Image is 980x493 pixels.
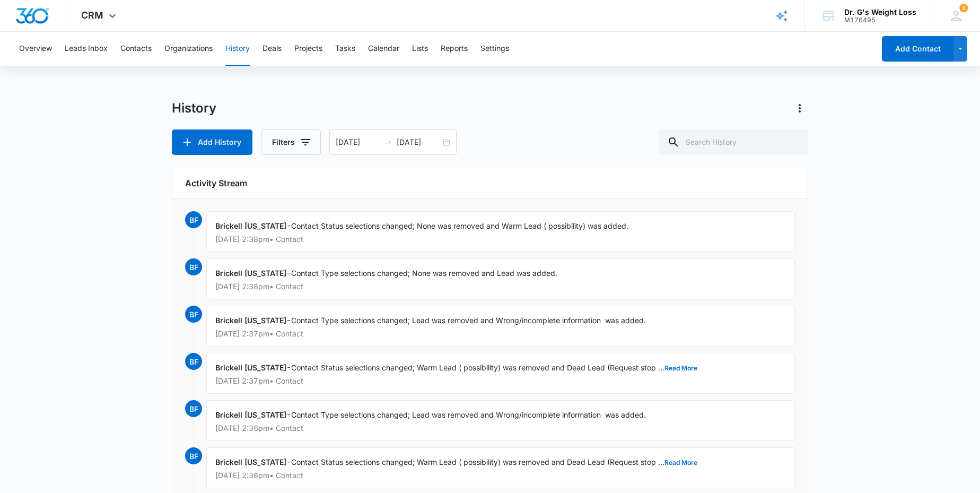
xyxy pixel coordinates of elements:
span: CRM [81,10,103,21]
div: - [206,353,795,394]
button: Filters [261,129,321,155]
span: swap-right [384,138,392,146]
span: Brickell [US_STATE] [215,363,286,372]
p: [DATE] 2:36pm • Contact [215,472,786,479]
span: 1 [959,4,968,12]
span: BF [185,353,202,370]
div: account name [844,8,916,16]
button: History [225,32,250,66]
p: [DATE] 2:37pm • Contact [215,377,786,385]
div: notifications count [959,4,968,12]
span: Contact Type selections changed; Lead was removed and Wrong/incomplete information was added. [291,410,646,419]
button: Contacts [120,32,152,66]
button: Add History [172,129,252,155]
button: Settings [480,32,509,66]
span: BF [185,258,202,275]
h1: History [172,100,216,116]
button: Calendar [368,32,399,66]
div: - [206,400,795,441]
button: Lists [412,32,428,66]
p: [DATE] 2:36pm • Contact [215,425,786,432]
span: to [384,138,392,146]
div: - [206,447,795,488]
span: BF [185,211,202,228]
input: Search History [659,129,808,155]
button: Leads Inbox [65,32,108,66]
span: Brickell [US_STATE] [215,221,286,230]
button: Overview [19,32,52,66]
div: - [206,306,795,347]
span: BF [185,447,202,464]
span: Contact Type selections changed; Lead was removed and Wrong/incomplete information was added. [291,316,646,325]
span: Brickell [US_STATE] [215,457,286,466]
p: [DATE] 2:38pm • Contact [215,236,786,243]
input: End date [397,136,441,148]
div: - [206,258,795,299]
button: Add Contact [882,36,953,62]
span: BF [185,306,202,323]
span: Brickell [US_STATE] [215,410,286,419]
span: Contact Status selections changed; None was removed and Warm Lead ( possibility) was added. [291,221,628,230]
button: Read More [664,460,697,466]
span: BF [185,400,202,417]
span: Brickell [US_STATE] [215,269,286,278]
button: Read More [664,365,697,371]
button: Deals [262,32,282,66]
button: Actions [791,100,808,117]
span: Contact Status selections changed; Warm Lead ( possibility) was removed and Dead Lead (Request st... [291,363,697,372]
p: [DATE] 2:37pm • Contact [215,330,786,338]
h6: Activity Stream [185,177,795,189]
button: Reports [441,32,468,66]
input: Start date [336,136,380,148]
button: Projects [294,32,322,66]
p: [DATE] 2:38pm • Contact [215,283,786,290]
div: - [206,211,795,252]
button: Tasks [335,32,355,66]
button: Organizations [164,32,213,66]
span: Contact Type selections changed; None was removed and Lead was added. [291,269,557,278]
span: Contact Status selections changed; Warm Lead ( possibility) was removed and Dead Lead (Request st... [291,457,697,466]
div: account id [844,16,916,24]
span: Brickell [US_STATE] [215,316,286,325]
